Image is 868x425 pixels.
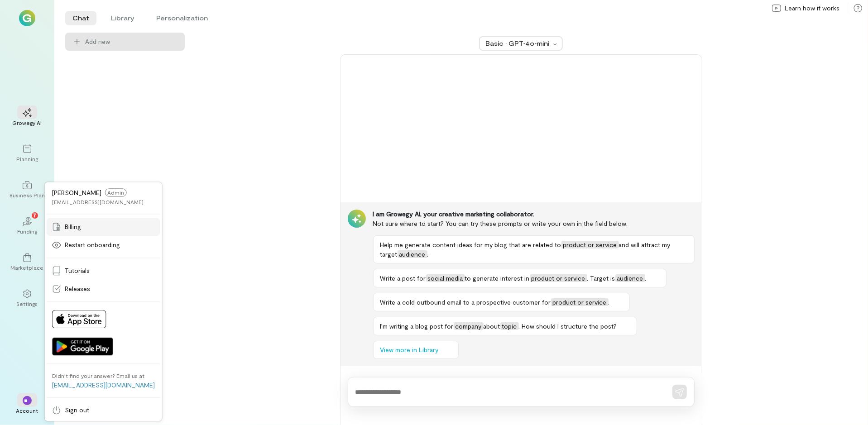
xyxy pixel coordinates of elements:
span: . Target is [587,274,615,282]
a: Funding [11,210,43,242]
a: Settings [11,282,43,315]
span: topic [500,322,519,330]
span: audience [615,274,645,282]
img: Download on App Store [52,310,106,328]
a: Releases [47,280,160,298]
span: social media [426,274,465,282]
div: Basic · GPT‑4o‑mini [485,39,551,48]
span: Billing [65,222,81,231]
a: Restart onboarding [47,236,160,254]
div: I am Growegy AI, your creative marketing collaborator. [373,210,695,219]
span: . [609,298,610,306]
span: [PERSON_NAME] [52,189,101,196]
div: Marketplace [11,264,44,271]
span: . How should I structure the post? [519,322,617,330]
span: product or service [530,274,587,282]
div: Account [16,407,38,414]
span: Admin [105,188,127,196]
a: Marketplace [11,246,43,278]
span: . [427,250,429,258]
span: Add new [85,37,110,46]
a: Tutorials [47,262,160,280]
button: View more in Library [373,341,459,359]
span: I’m writing a blog post for [380,322,454,330]
li: Personalization [149,11,215,25]
a: Sign out [47,401,160,419]
span: View more in Library [380,345,439,354]
span: company [454,322,484,330]
span: audience [398,250,427,258]
span: to generate interest in [465,274,530,282]
span: Write a post for [380,274,426,282]
img: Get it on Google Play [52,337,113,355]
div: Planning [16,155,38,162]
span: Help me generate content ideas for my blog that are related to [380,241,561,248]
span: 7 [34,211,37,219]
div: [EMAIL_ADDRESS][DOMAIN_NAME] [52,198,144,205]
span: Sign out [65,406,89,415]
span: . [645,274,647,282]
span: product or service [561,241,619,248]
span: and will attract my target [380,241,671,258]
button: Help me generate content ideas for my blog that are related toproduct or serviceand will attract ... [373,235,695,263]
li: Chat [65,11,96,25]
a: [EMAIL_ADDRESS][DOMAIN_NAME] [52,381,155,389]
button: Write a cold outbound email to a prospective customer forproduct or service. [373,293,630,311]
button: I’m writing a blog post forcompanyabouttopic. How should I structure the post? [373,317,637,335]
div: Growegy AI [13,119,42,126]
div: Settings [17,300,38,307]
span: Releases [65,284,90,293]
a: Planning [11,137,43,170]
div: Didn’t find your answer? Email us at [52,372,144,379]
div: Business Plan [10,191,45,199]
span: Restart onboarding [65,240,120,249]
span: Learn how it works [785,4,839,13]
span: product or service [551,298,609,306]
a: Business Plan [11,173,43,206]
span: about [484,322,500,330]
li: Library [104,11,142,25]
div: Funding [17,228,37,235]
a: Billing [47,218,160,236]
button: Write a post forsocial mediato generate interest inproduct or service. Target isaudience. [373,269,667,287]
span: Tutorials [65,266,90,275]
a: Growegy AI [11,101,43,134]
span: Write a cold outbound email to a prospective customer for [380,298,551,306]
div: Not sure where to start? You can try these prompts or write your own in the field below. [373,219,695,228]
